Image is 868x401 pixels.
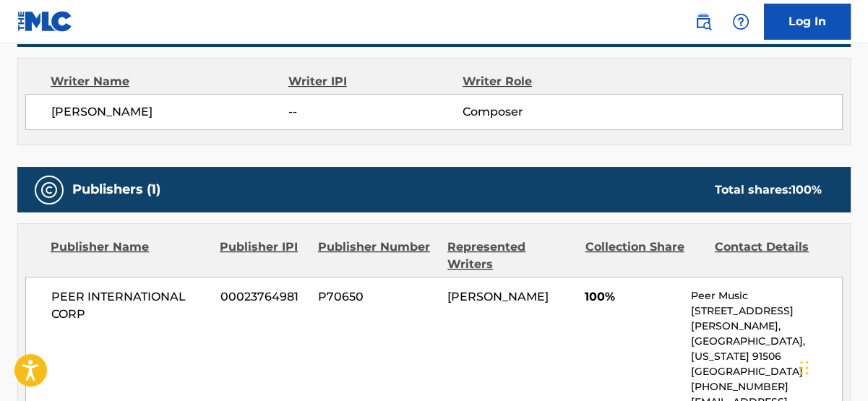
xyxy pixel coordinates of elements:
div: Writer IPI [288,73,463,90]
p: [PHONE_NUMBER] [691,379,842,394]
div: Publisher Name [51,238,209,273]
div: Publisher Number [318,238,437,273]
span: [PERSON_NAME] [447,290,549,303]
div: Total shares: [715,181,822,199]
div: Writer Role [463,73,621,90]
span: 00023764981 [220,288,307,306]
span: 100 % [791,183,822,197]
p: [GEOGRAPHIC_DATA] [691,364,842,379]
span: P70650 [318,288,437,306]
span: 100% [585,288,679,306]
div: Drag [800,346,809,389]
img: help [732,13,749,30]
p: [STREET_ADDRESS][PERSON_NAME], [691,303,842,334]
img: search [695,13,712,30]
img: Publishers [40,181,58,199]
span: Composer [463,103,621,121]
div: Publisher IPI [220,238,307,273]
h5: Publishers (1) [72,181,160,198]
img: MLC Logo [17,11,73,32]
div: Contact Details [715,238,833,273]
span: [PERSON_NAME] [51,103,288,121]
p: [GEOGRAPHIC_DATA], [US_STATE] 91506 [691,334,842,364]
iframe: Chat Widget [796,332,868,401]
div: Collection Share [585,238,703,273]
a: Public Search [689,7,718,36]
span: PEER INTERNATIONAL CORP [51,288,210,323]
p: Peer Music [691,288,842,303]
span: -- [288,103,463,121]
div: Writer Name [51,73,288,90]
div: Represented Writers [447,238,574,273]
a: Log In [764,4,851,40]
div: Help [726,7,755,36]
